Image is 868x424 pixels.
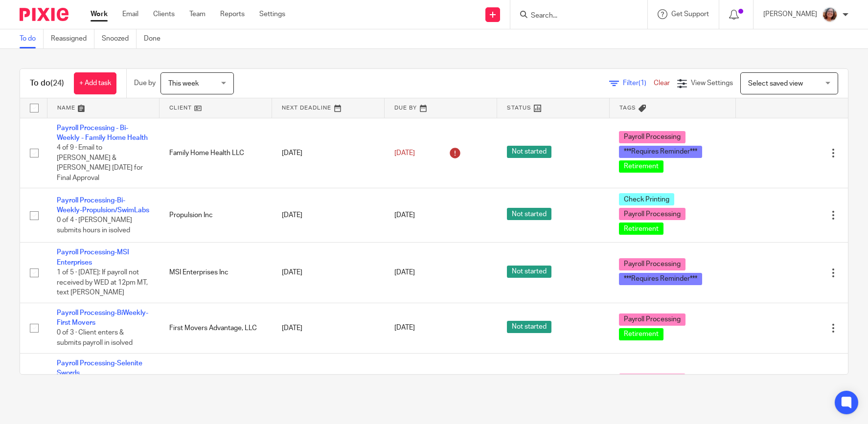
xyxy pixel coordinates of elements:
img: Pixie [20,8,69,21]
a: Reassigned [51,29,94,48]
td: [DATE] [272,243,385,303]
td: [DATE] [272,303,385,353]
span: View Settings [691,80,733,87]
a: + Add task [74,72,116,94]
a: Team [189,9,206,19]
span: Check Printing [619,193,674,205]
td: [DATE] [272,118,385,188]
span: (24) [50,79,64,87]
span: Not started [507,321,551,333]
span: [DATE] [394,150,415,156]
span: Payroll Processing [619,313,685,326]
img: LB%20Reg%20Headshot%208-2-23.jpg [822,7,838,22]
a: Snoozed [102,29,137,48]
a: Work [91,9,108,19]
span: 4 of 9 · Email to [PERSON_NAME] & [PERSON_NAME] [DATE] for Final Approval [57,144,143,181]
input: Search [530,12,618,21]
a: Payroll Processing-Bi-Weekly-Propulsion/SwimLabs [57,197,149,214]
span: 0 of 4 · [PERSON_NAME] submits hours in isolved [57,217,132,234]
td: Selenite Sword Maker LLC [160,353,272,424]
span: 1 of 5 · [DATE]: If payroll not received by WED at 12pm MT, text [PERSON_NAME] [57,269,148,296]
span: Payroll Processing [619,208,685,220]
td: Propulsion Inc [160,188,272,243]
a: Email [122,9,138,19]
a: Done [144,29,168,48]
a: Payroll Processing-BiWeekly-First Movers [57,310,148,326]
span: Payroll Processing [619,374,685,386]
span: Get Support [671,11,709,18]
a: Clients [153,9,175,19]
span: Tags [619,105,636,111]
p: [PERSON_NAME] [763,9,817,19]
td: [DATE] [272,353,385,424]
span: Payroll Processing [619,258,685,270]
h1: To do [30,78,64,89]
span: Not started [507,146,551,158]
a: Payroll Processing-MSI Enterprises [57,249,129,266]
a: Settings [259,9,285,19]
span: Not started [507,266,551,278]
td: MSI Enterprises Inc [160,243,272,303]
td: Family Home Health LLC [160,118,272,188]
td: First Movers Advantage, LLC [160,303,272,353]
td: [DATE] [272,188,385,243]
span: [DATE] [394,212,415,219]
span: [DATE] [394,325,415,332]
span: Payroll Processing [619,131,685,143]
a: To do [20,29,44,48]
a: Clear [654,80,670,87]
a: Payroll Processing - Bi-Weekly - Family Home Health [57,125,148,141]
span: Filter [623,80,654,87]
span: [DATE] [394,269,415,276]
span: Retirement [619,160,663,173]
span: Select saved view [748,80,803,87]
a: Reports [220,9,245,19]
span: Retirement [619,328,663,340]
a: Payroll Processing-Selenite Swords [57,360,142,377]
p: Due by [134,78,156,88]
span: Retirement [619,223,663,235]
span: This week [168,80,199,87]
span: Not started [507,208,551,220]
span: (1) [639,80,646,87]
span: 0 of 3 · Client enters & submits payroll in isolved [57,330,133,347]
